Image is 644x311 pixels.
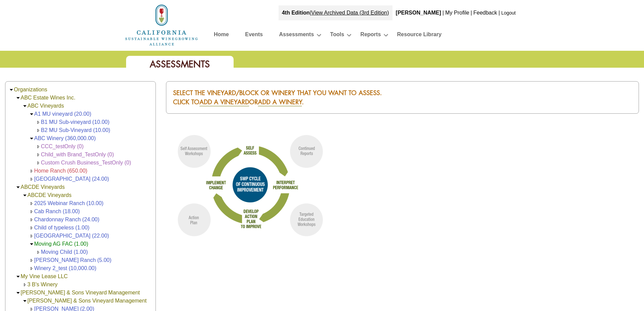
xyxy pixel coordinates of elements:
img: swp_cycle.png [166,129,335,241]
a: ABC Winery (360,000.00) [34,135,96,141]
a: Organizations [14,87,47,92]
a: Winery 2_test (10,000.00) [34,265,96,271]
a: [PERSON_NAME] & Sons Vineyard Management [21,290,140,295]
strong: 4th Edition [282,10,310,16]
a: Tools [330,30,344,42]
div: | [498,5,501,20]
a: Events [245,30,263,42]
img: Collapse ABC Estate Wines Inc. [16,95,21,101]
a: ABCDE Vineyards [27,192,71,198]
span: Select the Vineyard/Block or Winery that you want to assess. Click to or . [173,89,382,106]
a: B2 MU Sub-Vineyard (10.00) [41,127,110,133]
img: Collapse Valdez & Sons Vineyard Management [22,298,27,304]
a: Resource Library [397,30,442,42]
a: ADD a VINEYARD [199,98,249,106]
a: Logout [501,10,516,16]
a: CCC_testOnly (0) [41,143,84,149]
a: [GEOGRAPHIC_DATA] (24.00) [34,176,109,182]
b: [PERSON_NAME] [396,10,441,16]
a: ADD a WINERY [258,98,302,106]
a: Home [124,22,199,27]
a: Home [214,30,229,42]
div: | [279,5,392,20]
img: Collapse My Vine Lease LLC [16,274,21,279]
a: Moving Child (1.00) [41,249,88,255]
a: Custom Crush Business_TestOnly (0) [41,160,131,165]
img: Collapse ABCDE Vineyards [22,193,27,198]
img: logo_cswa2x.png [124,3,199,47]
a: Child_with Brand_TestOnly (0) [41,152,114,157]
a: Assessments [279,30,314,42]
img: Collapse Organizations [9,87,14,92]
div: | [442,5,445,20]
a: Chardonnay Ranch (24.00) [34,217,99,222]
a: A1 MU vineyard (20.00) [34,111,91,117]
a: Reports [360,30,381,42]
img: Collapse Valdez & Sons Vineyard Management [16,290,21,295]
a: 2025 Webinar Ranch (10.00) [34,200,103,206]
a: ABC Estate Wines Inc. [21,95,75,101]
a: View Archived Data (3rd Edition) [311,10,389,16]
a: [PERSON_NAME] Ranch (5.00) [34,257,112,263]
a: Child of typeless (1.00) [34,225,90,230]
img: Collapse ABC Winery (360,000.00) [29,136,34,141]
a: ABCDE Vineyards [21,184,65,190]
a: ABC Vineyards [27,103,64,109]
a: B1 MU Sub-vineyard (10.00) [41,119,110,125]
img: Collapse ABC Vineyards [22,104,27,109]
a: My Profile [445,10,469,16]
div: | [470,5,473,20]
a: Feedback [473,10,497,16]
img: Collapse <span style='color: green;'>Moving AG FAC (1.00)</span> [29,242,34,247]
a: 3 B's Winery [27,282,57,287]
img: Collapse A1 MU vineyard (20.00) [29,112,34,117]
a: [GEOGRAPHIC_DATA] (22.00) [34,233,109,239]
span: Assessments [150,58,210,70]
a: Moving AG FAC (1.00) [34,241,88,247]
a: [PERSON_NAME] & Sons Vineyard Management [27,298,147,304]
a: My Vine Lease LLC [21,273,68,279]
a: Home Ranch (650.00) [34,168,87,174]
img: Collapse ABCDE Vineyards [16,185,21,190]
a: Cab Ranch (18.00) [34,208,80,214]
